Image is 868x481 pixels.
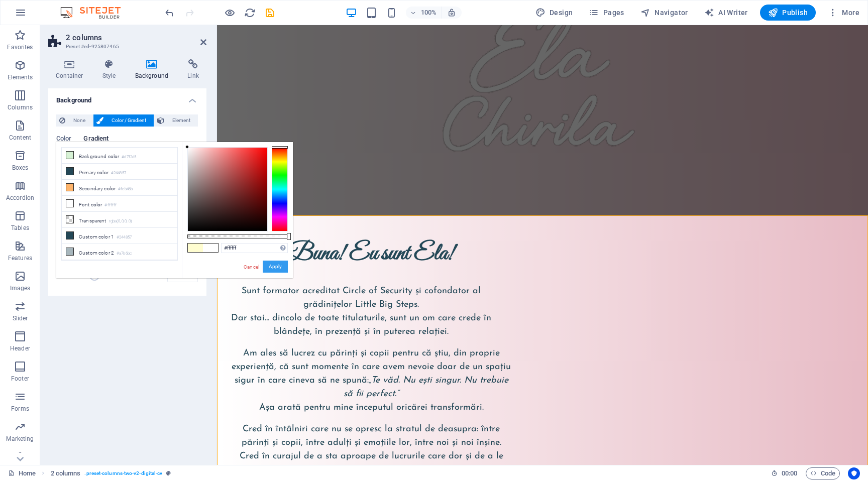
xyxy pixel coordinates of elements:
[62,164,177,180] li: Primary color
[10,284,31,292] p: Images
[118,186,133,193] small: #feb46b
[104,202,117,209] small: #ffffff
[447,8,456,17] i: On resize automatically adjust zoom level to fit chosen device.
[768,8,808,18] span: Publish
[589,8,624,18] span: Pages
[62,228,177,244] li: Custom color 1
[760,5,816,21] button: Publish
[7,43,33,51] p: Favorites
[62,180,177,196] li: Secondary color
[704,8,748,18] span: AI Writer
[700,5,752,21] button: AI Writer
[806,467,840,479] button: Code
[585,5,628,21] button: Pages
[48,88,206,106] h4: Background
[167,114,195,127] span: Element
[263,261,288,273] button: Apply
[782,467,797,479] span: 00 00
[117,250,132,257] small: #a7b6bc
[95,59,128,80] h4: Style
[62,148,177,164] li: Background color
[163,7,175,19] button: undo
[57,273,94,278] label: Duration
[531,5,577,21] div: Design (Ctrl+Alt+Y)
[406,7,442,19] button: 100%
[68,114,90,127] span: None
[771,467,798,479] h6: Session time
[166,470,171,476] i: This element is a customizable preset
[122,154,136,161] small: #d7f2d5
[66,42,186,51] h3: Preset #ed-925807465
[8,254,32,262] p: Features
[789,469,790,477] span: :
[203,244,218,252] span: #ffffff
[154,114,198,127] button: Element
[824,5,863,21] button: More
[84,467,162,479] span: . preset-columns-two-v2-digital-cv
[12,164,29,172] p: Boxes
[848,467,860,479] button: Usercentrics
[128,59,180,80] h4: Background
[83,133,108,147] span: Gradient
[264,7,276,19] i: Save (Ctrl+S)
[164,7,175,19] i: Undo: Change background color (Ctrl+Z)
[62,196,177,212] li: Font color
[828,8,859,18] span: More
[117,234,132,241] small: #244857
[66,33,206,42] h2: 2 columns
[243,263,260,271] a: Cancel
[531,5,577,21] button: Design
[188,244,203,252] span: #fffdd0
[8,467,36,479] a: Click to cancel selection. Double-click to open Pages
[6,194,34,202] p: Accordion
[224,7,236,19] button: Click here to leave preview mode and continue editing
[244,7,256,19] i: Reload page
[93,114,154,127] button: Color / Gradient
[636,5,692,21] button: Navigator
[6,435,34,443] p: Marketing
[106,114,151,127] span: Color / Gradient
[535,8,573,18] span: Design
[48,59,95,80] h4: Container
[56,114,93,127] button: None
[11,405,29,413] p: Forms
[9,134,31,142] p: Content
[13,314,28,322] p: Slider
[11,375,29,383] p: Footer
[109,218,133,225] small: rgba(0,0,0,.0)
[111,170,126,177] small: #244857
[8,73,33,81] p: Elements
[51,467,81,479] span: Click to select. Double-click to edit
[8,103,33,111] p: Columns
[244,7,256,19] button: reload
[62,244,177,260] li: Custom color 2
[640,8,688,18] span: Navigator
[10,344,30,352] p: Header
[180,59,206,80] h4: Link
[58,7,133,19] img: Editor Logo
[264,7,276,19] button: save
[11,224,29,232] p: Tables
[810,467,835,479] span: Code
[56,133,71,147] span: Color
[421,7,437,19] h6: 100%
[62,212,177,228] li: Transparent
[51,467,171,479] nav: breadcrumb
